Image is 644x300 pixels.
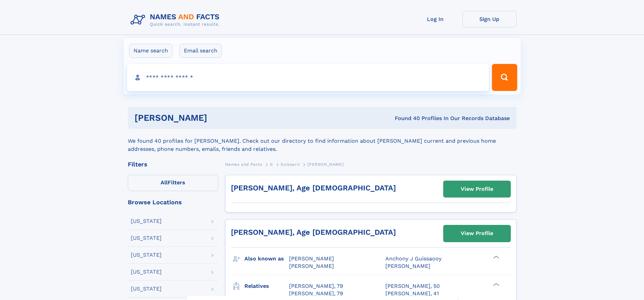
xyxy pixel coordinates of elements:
span: [PERSON_NAME] [289,255,334,262]
h3: Relatives [244,280,289,292]
span: [PERSON_NAME] [307,162,343,167]
img: Logo Names and Facts [128,11,225,29]
span: All [161,179,168,186]
label: Name search [129,44,172,58]
a: Guissarri [281,160,300,168]
a: View Profile [444,225,510,241]
span: [PERSON_NAME] [289,263,334,269]
h3: Also known as [244,253,289,264]
span: G [270,162,273,167]
a: G [270,160,273,168]
span: [PERSON_NAME] [385,263,430,269]
div: ❯ [492,255,500,259]
a: [PERSON_NAME], Age [DEMOGRAPHIC_DATA] [231,228,396,236]
a: [PERSON_NAME], Age [DEMOGRAPHIC_DATA] [231,184,396,192]
label: Email search [180,44,222,58]
a: View Profile [444,181,510,197]
a: Log In [408,11,462,27]
a: [PERSON_NAME], 79 [289,282,343,290]
div: View Profile [461,226,493,241]
h1: [PERSON_NAME] [135,114,301,122]
div: [US_STATE] [131,218,162,224]
div: Browse Locations [128,199,218,205]
div: [US_STATE] [131,286,162,292]
div: [US_STATE] [131,269,162,275]
a: [PERSON_NAME], 41 [385,290,439,297]
div: We found 40 profiles for [PERSON_NAME]. Check out our directory to find information about [PERSON... [128,129,517,153]
div: [US_STATE] [131,235,162,241]
div: Filters [128,161,218,167]
a: Names and Facts [225,160,262,168]
div: Found 40 Profiles In Our Records Database [301,115,510,122]
span: Anchony J Guissaooy [385,255,442,262]
a: [PERSON_NAME], 50 [385,282,440,290]
a: Sign Up [462,11,517,27]
button: Search Button [492,64,517,91]
div: [US_STATE] [131,252,162,258]
span: Guissarri [281,162,300,167]
input: search input [127,64,489,91]
label: Filters [128,175,218,191]
div: ❯ [492,282,500,286]
div: View Profile [461,181,493,197]
a: [PERSON_NAME], 79 [289,290,343,297]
